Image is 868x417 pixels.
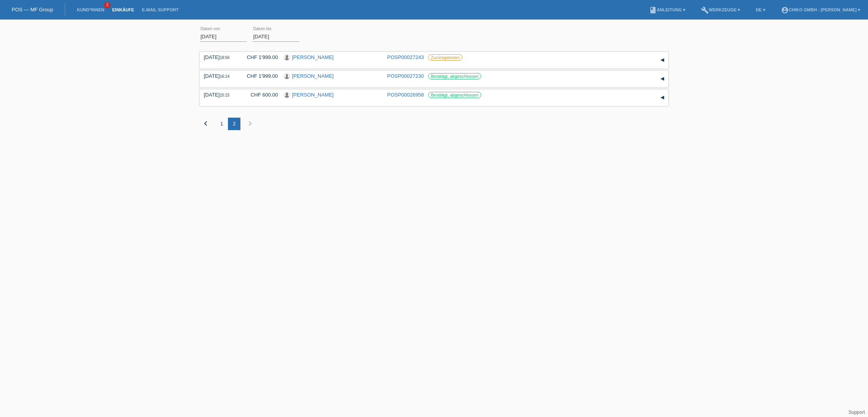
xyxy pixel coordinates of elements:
[204,92,235,98] div: [DATE]
[656,73,668,85] div: auf-/zuklappen
[241,73,278,79] div: CHF 1'999.00
[220,93,229,97] span: 15:15
[292,73,334,79] a: [PERSON_NAME]
[73,7,108,12] a: Kund*innen
[12,7,53,13] a: POS — MF Group
[104,2,110,9] span: 2
[387,54,424,60] a: POSP00027243
[781,6,789,14] i: account_circle
[245,119,255,128] i: chevron_right
[428,73,481,79] label: Bestätigt, abgeschlossen
[220,55,229,60] span: 18:56
[428,92,481,98] label: Bestätigt, abgeschlossen
[656,54,668,66] div: auf-/zuklappen
[848,410,865,415] a: Support
[752,7,769,12] a: DE ▾
[241,54,278,60] div: CHF 1'999.00
[701,6,709,14] i: build
[108,7,138,12] a: Einkäufe
[387,73,424,79] a: POSP00027230
[201,119,210,128] i: chevron_left
[656,92,668,104] div: auf-/zuklappen
[649,6,657,14] i: book
[215,118,228,130] div: 1
[645,7,689,12] a: bookAnleitung ▾
[204,73,235,79] div: [DATE]
[777,7,864,12] a: account_circleChiko GmbH - [PERSON_NAME] ▾
[204,54,235,60] div: [DATE]
[387,92,424,98] a: POSP00026958
[292,92,334,98] a: [PERSON_NAME]
[138,7,183,12] a: E-Mail Support
[241,92,278,98] div: CHF 600.00
[697,7,744,12] a: buildWerkzeuge ▾
[220,74,229,79] span: 16:14
[228,118,240,130] div: 2
[292,54,334,60] a: [PERSON_NAME]
[428,54,462,61] label: Zurückgetreten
